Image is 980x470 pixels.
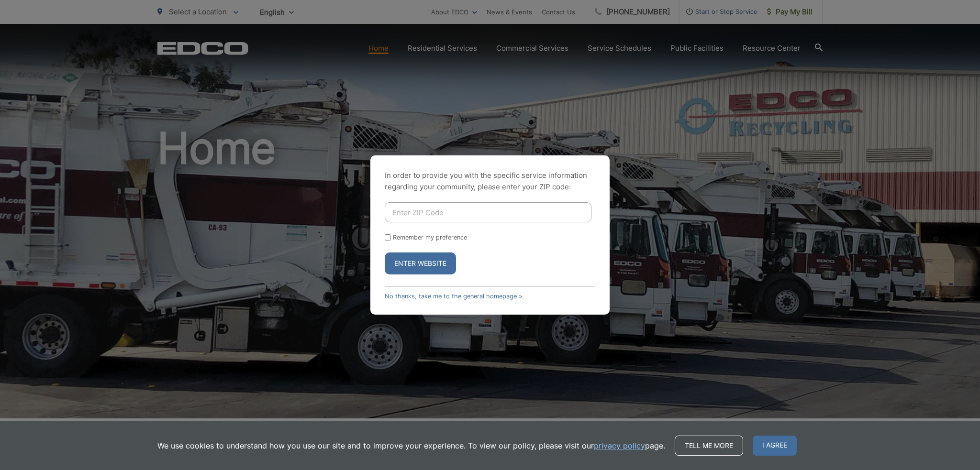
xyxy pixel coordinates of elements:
[594,440,645,451] a: privacy policy
[385,252,456,274] button: Enter Website
[385,202,591,222] input: Enter ZIP Code
[393,234,467,241] label: Remember my preference
[157,440,665,451] p: We use cookies to understand how you use our site and to improve your experience. To view our pol...
[675,436,743,456] a: Tell me more
[385,293,523,300] a: No thanks, take me to the general homepage >
[385,170,595,193] p: In order to provide you with the specific service information regarding your community, please en...
[753,436,797,456] span: I agree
